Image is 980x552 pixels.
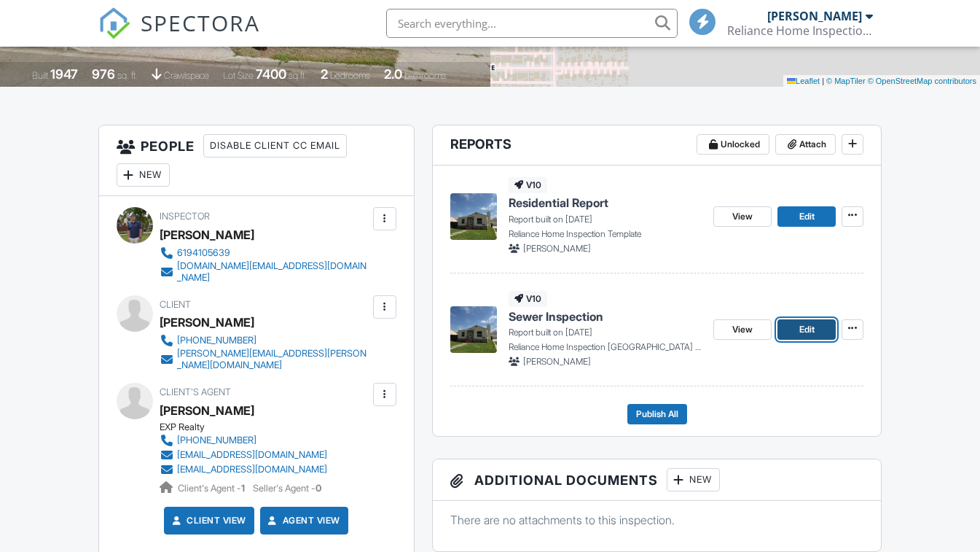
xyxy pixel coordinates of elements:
[99,125,414,196] h3: People
[767,9,862,23] div: [PERSON_NAME]
[826,77,866,85] a: © MapTiler
[822,77,824,85] span: |
[160,224,254,246] div: [PERSON_NAME]
[160,400,254,421] a: [PERSON_NAME]
[727,23,873,38] div: Reliance Home Inspection San Diego
[160,448,327,462] a: [EMAIL_ADDRESS][DOMAIN_NAME]
[160,421,339,433] div: EXP Realty
[178,483,247,494] span: Client's Agent -
[404,70,446,81] span: bathrooms
[330,70,370,81] span: bedrooms
[117,70,138,81] span: sq. ft.
[160,386,231,397] span: Client's Agent
[92,66,115,82] div: 976
[315,483,321,494] strong: 0
[160,433,327,448] a: [PHONE_NUMBER]
[177,335,256,346] div: [PHONE_NUMBER]
[50,66,78,82] div: 1947
[177,435,256,446] div: [PHONE_NUMBER]
[164,70,209,81] span: crawlspace
[177,247,230,259] div: 6194105639
[223,70,254,81] span: Lot Size
[253,483,321,494] span: Seller's Agent -
[160,299,191,310] span: Client
[787,77,820,85] a: Leaflet
[32,70,48,81] span: Built
[321,66,328,82] div: 2
[256,66,286,82] div: 7400
[177,260,369,284] div: [DOMAIN_NAME][EMAIL_ADDRESS][DOMAIN_NAME]
[177,348,369,371] div: [PERSON_NAME][EMAIL_ADDRESS][PERSON_NAME][DOMAIN_NAME]
[868,77,976,85] a: © OpenStreetMap contributors
[386,9,678,38] input: Search everything...
[203,134,347,158] div: Disable Client CC Email
[450,512,864,528] p: There are no attachments to this inspection.
[384,66,402,82] div: 2.0
[177,449,327,461] div: [EMAIL_ADDRESS][DOMAIN_NAME]
[289,70,307,81] span: sq.ft.
[177,464,327,475] div: [EMAIL_ADDRESS][DOMAIN_NAME]
[160,246,369,260] a: 6194105639
[141,7,260,38] span: SPECTORA
[160,260,369,284] a: [DOMAIN_NAME][EMAIL_ADDRESS][DOMAIN_NAME]
[667,468,720,491] div: New
[160,311,254,333] div: [PERSON_NAME]
[241,483,245,494] strong: 1
[265,513,340,528] a: Agent View
[160,211,210,222] span: Inspector
[169,513,246,528] a: Client View
[98,20,260,50] a: SPECTORA
[160,333,369,348] a: [PHONE_NUMBER]
[433,459,882,501] h3: Additional Documents
[160,348,369,371] a: [PERSON_NAME][EMAIL_ADDRESS][PERSON_NAME][DOMAIN_NAME]
[98,7,130,39] img: The Best Home Inspection Software - Spectora
[160,462,327,477] a: [EMAIL_ADDRESS][DOMAIN_NAME]
[117,163,170,187] div: New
